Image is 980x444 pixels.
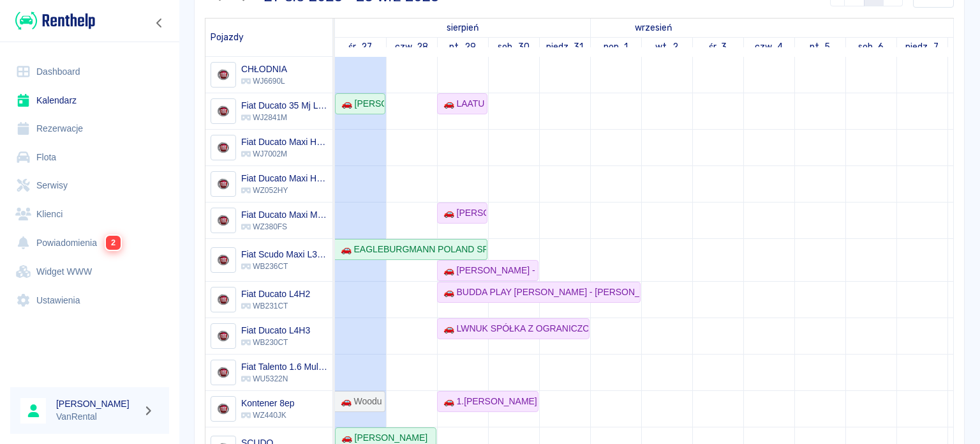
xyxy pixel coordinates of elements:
[212,326,234,347] img: Image
[336,97,384,111] div: 🚗 [PERSON_NAME]
[438,322,588,335] div: 🚗 LWNUK SPÓŁKA Z OGRANICZONĄ ODPOWIEDZIALNOŚCIĄ - [PERSON_NAME]
[241,248,327,261] h6: Fiat Scudo Maxi L3H1
[10,228,169,257] a: Powiadomienia2
[241,148,327,160] p: WJ7002M
[336,395,384,408] div: 🚗 Woodu [PERSON_NAME] - [PERSON_NAME]
[241,185,327,196] p: WZ052HY
[438,264,537,277] div: 🚗 [PERSON_NAME] - [PERSON_NAME]
[241,261,327,272] p: WB236CT
[56,397,138,410] h6: [PERSON_NAME]
[652,38,681,56] a: 2 września 2025
[241,300,310,312] p: WB231CT
[241,112,327,123] p: WJ2841M
[632,19,676,37] a: 1 września 2025
[10,257,169,286] a: Widget WWW
[241,135,327,148] h6: Fiat Ducato Maxi HD MJ L4H2
[600,38,632,56] a: 1 września 2025
[212,210,234,231] img: Image
[212,174,234,195] img: Image
[494,38,533,56] a: 30 sierpnia 2025
[212,65,234,86] img: Image
[336,243,486,256] div: 🚗 EAGLEBURGMANN POLAND SPÓŁKA Z OGRANICZONĄ ODPOWIEDZIALNOŚCIĄ - [PERSON_NAME]
[10,10,95,31] a: Renthelp logo
[212,399,234,420] img: Image
[212,289,234,310] img: Image
[241,287,310,300] h6: Fiat Ducato L4H2
[212,137,234,158] img: Image
[10,286,169,315] a: Ustawienia
[241,397,294,410] h6: Kontener 8ep
[241,373,327,385] p: WU5322N
[241,63,287,75] h6: CHŁODNIA
[241,324,310,337] h6: Fiat Ducato L4H3
[10,143,169,172] a: Flota
[806,38,834,56] a: 5 września 2025
[150,15,169,31] button: Zwiń nawigację
[241,221,327,233] p: WZ380FS
[15,10,95,31] img: Renthelp logo
[438,286,639,299] div: 🚗 BUDDA PLAY [PERSON_NAME] - [PERSON_NAME]
[706,38,731,56] a: 3 września 2025
[241,337,310,348] p: WB230CT
[10,171,169,200] a: Serwisy
[10,57,169,86] a: Dashboard
[543,38,587,56] a: 31 sierpnia 2025
[241,208,327,221] h6: Fiat Ducato Maxi MJ L4H2
[241,360,327,373] h6: Fiat Talento 1.6 Multijet L2H1 Base
[10,86,169,115] a: Kalendarz
[106,236,121,250] span: 2
[212,362,234,383] img: Image
[438,206,486,220] div: 🚗 [PERSON_NAME]
[241,99,327,112] h6: Fiat Ducato 35 Mj L3H2
[443,19,482,37] a: 27 sierpnia 2025
[855,38,887,56] a: 6 września 2025
[438,395,537,408] div: 🚗 1.[PERSON_NAME] ADEXIM PRZEPROWADZKI SPÓLKA CYWILNA, 2. ADEXIM PRZEPROWADZKI [PERSON_NAME] - [P...
[752,38,786,56] a: 4 września 2025
[902,38,942,56] a: 7 września 2025
[241,172,327,185] h6: Fiat Ducato Maxi HD MJ L4H2
[438,97,486,111] div: 🚗 LAATU GROUP [PERSON_NAME] - [PERSON_NAME]
[241,75,287,87] p: WJ6690L
[211,32,244,43] span: Pojazdy
[345,38,375,56] a: 27 sierpnia 2025
[446,38,479,56] a: 29 sierpnia 2025
[212,101,234,122] img: Image
[241,410,294,421] p: WZ440JK
[392,38,432,56] a: 28 sierpnia 2025
[56,410,138,424] p: VanRental
[212,250,234,271] img: Image
[10,200,169,229] a: Klienci
[10,114,169,143] a: Rezerwacje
